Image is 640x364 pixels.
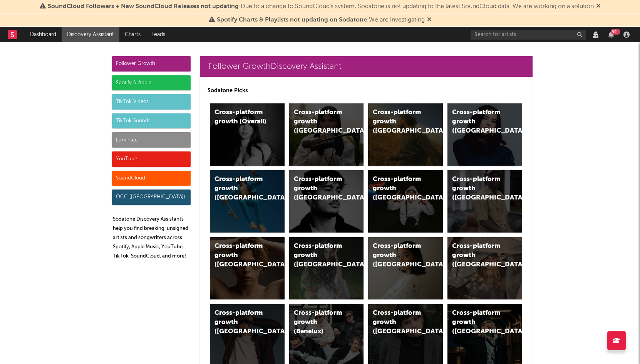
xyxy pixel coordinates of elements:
div: Cross-platform growth ([GEOGRAPHIC_DATA]) [452,242,504,269]
a: Discovery Assistant [62,27,119,42]
div: Cross-platform growth (Benelux) [294,309,346,336]
a: Cross-platform growth (Overall) [210,103,285,166]
a: Dashboard [25,27,62,42]
span: SoundCloud Followers + New SoundCloud Releases not updating [48,3,239,10]
div: Cross-platform growth ([GEOGRAPHIC_DATA]) [452,309,504,336]
a: Cross-platform growth ([GEOGRAPHIC_DATA]) [289,103,364,166]
a: Follower GrowthDiscovery Assistant [200,56,533,77]
a: Cross-platform growth ([GEOGRAPHIC_DATA]) [289,237,364,299]
div: Cross-platform growth ([GEOGRAPHIC_DATA]) [452,175,504,203]
div: TikTok Sounds [112,113,191,129]
a: Cross-platform growth ([GEOGRAPHIC_DATA]) [368,103,443,166]
div: Spotify & Apple [112,75,191,91]
div: Luminate [112,132,191,148]
div: Cross-platform growth ([GEOGRAPHIC_DATA]) [214,242,267,269]
span: Dismiss [596,3,601,10]
a: Cross-platform growth ([GEOGRAPHIC_DATA]) [210,170,285,233]
div: Cross-platform growth ([GEOGRAPHIC_DATA]) [214,309,267,336]
div: Cross-platform growth ([GEOGRAPHIC_DATA]) [294,242,346,269]
a: Cross-platform growth ([GEOGRAPHIC_DATA]) [447,237,522,299]
a: Cross-platform growth ([GEOGRAPHIC_DATA]) [447,170,522,233]
div: Cross-platform growth ([GEOGRAPHIC_DATA]) [294,175,346,203]
span: Dismiss [427,17,432,23]
div: TikTok Videos [112,94,191,110]
span: : Due to a change to SoundCloud's system, Sodatone is not updating to the latest SoundCloud data.... [48,3,594,10]
a: Cross-platform growth ([GEOGRAPHIC_DATA]) [289,170,364,233]
a: Cross-platform growth ([GEOGRAPHIC_DATA]) [447,103,522,166]
div: Cross-platform growth (Overall) [214,108,267,126]
div: Cross-platform growth ([GEOGRAPHIC_DATA]) [373,242,425,269]
p: Sodatone Discovery Assistants help you find breaking, unsigned artists and songwriters across Spo... [113,215,191,261]
button: 99+ [608,32,614,38]
div: Cross-platform growth ([GEOGRAPHIC_DATA]) [373,108,425,136]
a: Leads [146,27,171,42]
div: OCC ([GEOGRAPHIC_DATA]) [112,189,191,205]
input: Search for artists [471,30,586,40]
div: Cross-platform growth ([GEOGRAPHIC_DATA]) [373,309,425,336]
div: SoundCloud [112,171,191,186]
a: Cross-platform growth ([GEOGRAPHIC_DATA]/GSA) [368,170,443,233]
div: Cross-platform growth ([GEOGRAPHIC_DATA]/GSA) [373,175,425,203]
span: : We are investigating [217,17,425,23]
a: Cross-platform growth ([GEOGRAPHIC_DATA]) [368,237,443,299]
a: Charts [119,27,146,42]
a: Cross-platform growth ([GEOGRAPHIC_DATA]) [210,237,285,299]
div: YouTube [112,151,191,167]
div: Follower Growth [112,56,191,71]
div: Cross-platform growth ([GEOGRAPHIC_DATA]) [214,175,267,203]
p: Sodatone Picks [208,86,525,95]
span: Spotify Charts & Playlists not updating on Sodatone [217,17,367,23]
div: Cross-platform growth ([GEOGRAPHIC_DATA]) [452,108,504,136]
div: 99 + [611,29,620,35]
div: Cross-platform growth ([GEOGRAPHIC_DATA]) [294,108,346,136]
